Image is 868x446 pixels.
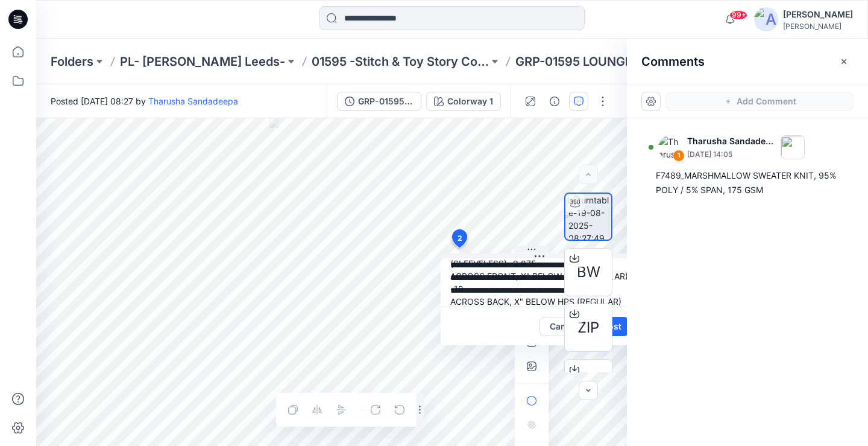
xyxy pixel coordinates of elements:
[120,53,285,70] a: PL- [PERSON_NAME] Leeds-
[337,92,421,111] button: GRP-01595 LOUNGE ROMPER_REV1
[658,135,682,159] img: Tharusha Sandadeepa
[656,168,839,197] div: F7489_MARSHMALLOW SWEATER KNIT, 95% POLY / 5% SPAN, 175 GSM
[687,134,776,148] p: Tharusha Sandadeepa
[577,317,599,339] span: ZIP
[515,53,693,70] p: GRP-01595 LOUNGE ROMPER_REV1
[641,54,705,69] h2: Comments
[312,53,489,70] a: 01595 -Stitch & Toy Story Collection
[447,95,493,108] div: Colorway 1
[665,92,854,111] button: Add Comment
[687,148,776,161] p: [DATE] 14:05
[568,194,611,240] img: turntable-19-08-2025-08:27:49
[148,96,238,106] a: Tharusha Sandadeepa
[358,95,414,108] div: GRP-01595 LOUNGE ROMPER_REV1
[51,53,93,70] a: Folders
[426,92,501,111] button: Colorway 1
[545,92,564,111] button: Details
[783,7,853,22] div: [PERSON_NAME]
[754,7,778,31] img: avatar
[51,95,238,107] span: Posted [DATE] 08:27 by
[577,261,600,283] span: BW
[673,150,685,162] div: 1
[458,233,462,244] span: 2
[729,10,747,20] span: 99+
[539,317,588,336] button: Cancel
[783,22,853,31] div: [PERSON_NAME]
